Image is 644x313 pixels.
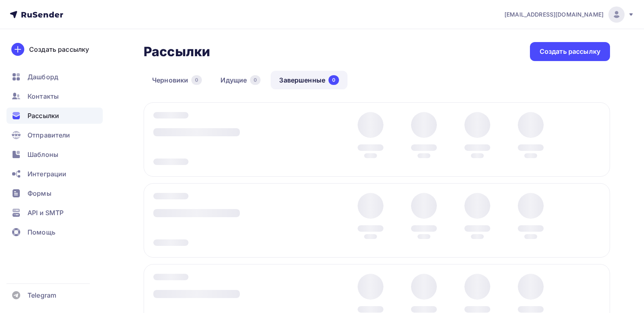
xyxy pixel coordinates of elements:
span: [EMAIL_ADDRESS][DOMAIN_NAME] [504,11,604,19]
span: Помощь [28,227,55,237]
a: Контакты [6,88,103,104]
div: Создать рассылку [540,47,600,56]
a: Рассылки [6,108,103,124]
a: Шаблоны [6,146,103,163]
span: API и SMTP [28,208,64,218]
span: Telegram [28,290,56,300]
div: Создать рассылку [29,44,89,54]
div: 0 [328,75,339,85]
a: Отправители [6,127,103,143]
a: Идущие0 [212,71,269,89]
a: Черновики0 [144,71,210,89]
div: 0 [250,75,261,85]
h2: Рассылки [144,44,210,60]
div: 0 [191,75,202,85]
span: Рассылки [28,111,59,121]
a: Формы [6,185,103,201]
a: [EMAIL_ADDRESS][DOMAIN_NAME] [504,6,634,23]
span: Контакты [28,91,59,101]
span: Интеграции [28,169,66,179]
span: Формы [28,188,51,198]
a: Завершенные0 [271,71,347,89]
span: Дашборд [28,72,58,82]
a: Дашборд [6,69,103,85]
span: Отправители [28,130,70,140]
span: Шаблоны [28,150,58,159]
